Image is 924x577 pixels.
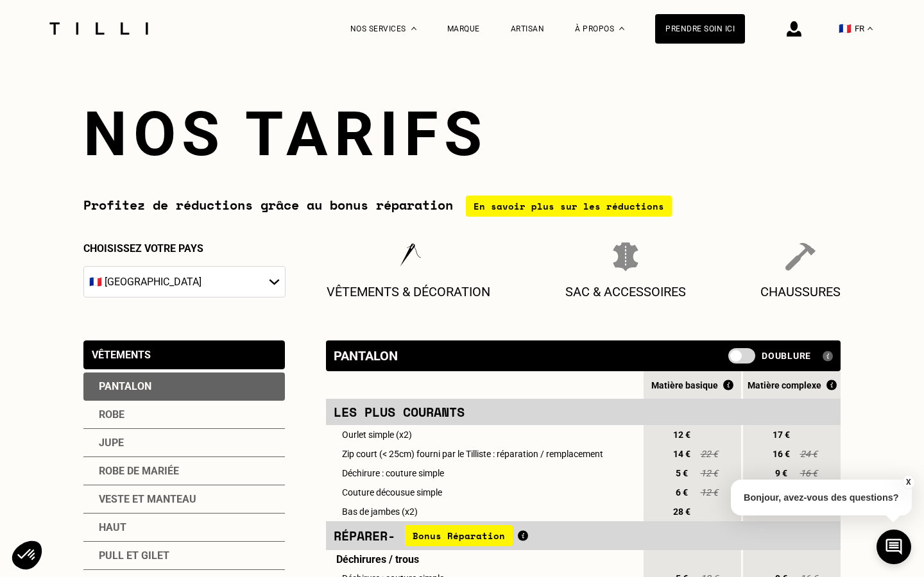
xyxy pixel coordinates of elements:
a: Marque [447,24,480,33]
div: Pull et gilet [83,542,285,570]
div: En savoir plus sur les réductions [466,196,672,217]
td: Couture décousue simple [326,483,642,502]
a: Prendre soin ici [655,14,745,44]
img: Qu'est ce que le Bonus Réparation ? [826,380,837,390]
span: 28 € [670,506,693,517]
td: Déchirure : couture simple [326,464,642,483]
img: Qu'est ce que le Bonus Réparation ? [518,530,528,541]
span: 17 € [769,430,792,440]
img: Chaussures [785,242,815,271]
img: Vêtements & décoration [393,242,423,271]
img: icône connexion [787,21,801,37]
td: Les plus courants [326,399,642,425]
span: Bonus Réparation [405,525,513,546]
td: Déchirures / trous [326,550,642,569]
span: 12 € [670,430,693,440]
span: 14 € [670,449,693,459]
h1: Nos tarifs [83,98,841,170]
div: Pantalon [83,372,285,401]
p: Bonjour, avez-vous des questions? [731,480,912,515]
td: Ourlet simple (x2) [326,425,642,444]
img: Qu'est ce qu'une doublure ? [823,351,833,362]
img: Menu déroulant [411,27,416,30]
div: Profitez de réductions grâce au bonus réparation [83,196,841,217]
div: Matière basique [644,380,741,390]
span: 22 € [699,449,719,459]
span: 24 € [799,449,818,459]
span: 6 € [670,487,693,498]
div: Réparer - [334,525,634,546]
div: Vêtements [92,349,151,361]
span: Doublure [762,351,811,361]
div: Robe [83,401,285,429]
div: Veste et manteau [83,485,285,514]
span: 12 € [699,468,719,478]
div: Pantalon [334,348,398,364]
td: Zip court (< 25cm) fourni par le Tilliste : réparation / remplacement [326,444,642,464]
div: Jupe [83,429,285,457]
p: Sac & Accessoires [565,284,686,299]
button: X [902,475,914,489]
img: Sac & Accessoires [613,242,638,271]
span: 5 € [670,468,693,478]
span: 16 € [769,449,792,459]
span: 🇫🇷 [839,22,851,35]
span: 12 € [699,487,719,498]
a: Artisan [511,24,545,33]
img: Menu déroulant à propos [619,27,624,30]
p: Choisissez votre pays [83,242,286,255]
td: Bas de jambes (x2) [326,502,642,521]
div: Robe de mariée [83,457,285,485]
p: Chaussures [760,284,841,299]
img: Logo du service de couturière Tilli [45,22,153,35]
img: Qu'est ce que le Bonus Réparation ? [723,380,733,390]
div: Matière complexe [743,380,841,390]
div: Haut [83,514,285,542]
p: Vêtements & décoration [327,284,490,299]
img: menu déroulant [868,27,873,30]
